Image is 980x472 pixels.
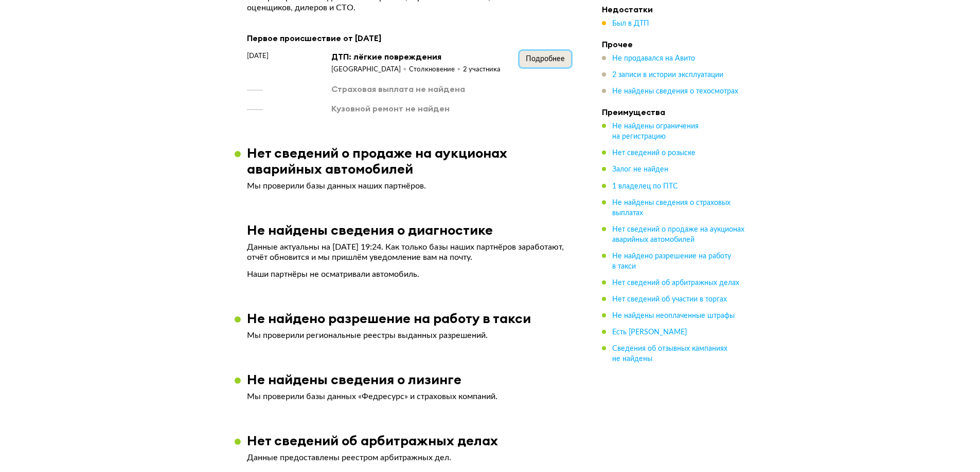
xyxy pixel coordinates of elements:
span: Не найдено разрешение на работу в такси [612,252,731,270]
p: Данные предоставлены реестром арбитражных дел. [247,452,571,463]
span: Нет сведений об арбитражных делах [612,279,739,286]
button: Подробнее [520,51,571,67]
div: 2 участника [463,65,501,74]
h4: Преимущества [602,107,746,117]
span: 2 записи в истории эксплуатации [612,71,723,79]
span: Не найдены ограничения на регистрацию [612,123,699,140]
div: Страховая выплата не найдена [331,83,465,95]
span: Нет сведений о продаже на аукционах аварийных автомобилей [612,225,744,243]
span: Не продавался на Авито [612,55,695,62]
div: [GEOGRAPHIC_DATA] [331,65,409,74]
span: Не найдены сведения о страховых выплатах [612,199,730,216]
p: Наши партнёры не осматривали автомобиль. [247,269,571,279]
span: Нет сведений о розыске [612,149,696,157]
div: ДТП: лёгкие повреждения [331,51,501,62]
h4: Прочее [602,39,746,49]
h3: Нет сведений об арбитражных делах [247,432,498,448]
p: Данные актуальны на [DATE] 19:24. Как только базы наших партнёров заработают, отчёт обновится и м... [247,242,571,262]
div: Столкновение [409,65,463,74]
span: Нет сведений об участии в торгах [612,295,727,303]
span: Был в ДТП [612,20,649,27]
div: Первое происшествие от [DATE] [247,31,571,45]
span: Подробнее [526,55,565,63]
h4: Недостатки [602,4,746,14]
span: 1 владелец по ПТС [612,182,678,190]
p: Мы проверили базы данных наших партнёров. [247,181,571,191]
div: Кузовной ремонт не найден [331,103,450,114]
span: Есть [PERSON_NAME] [612,328,687,335]
h3: Не найдены сведения о лизинге [247,371,461,387]
h3: Не найдено разрешение на работу в такси [247,310,531,326]
p: Мы проверили базы данных «Федресурс» и страховых компаний. [247,391,571,402]
span: Залог не найден [612,166,668,173]
h3: Нет сведений о продаже на аукционах аварийных автомобилей [247,145,583,177]
span: Не найдены сведения о техосмотрах [612,88,738,95]
h3: Не найдены сведения о диагностике [247,222,493,238]
span: Сведения об отзывных кампаниях не найдены [612,345,727,362]
span: [DATE] [247,51,269,61]
span: Не найдены неоплаченные штрафы [612,312,735,319]
p: Мы проверили региональные реестры выданных разрешений. [247,330,571,341]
